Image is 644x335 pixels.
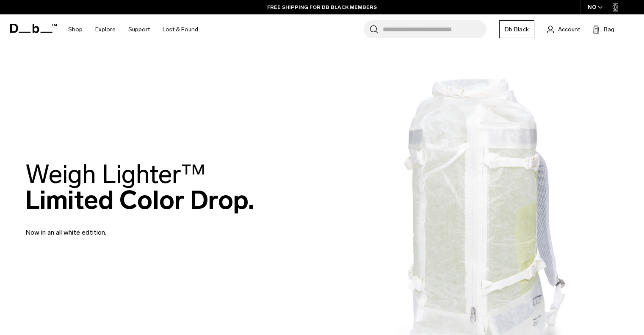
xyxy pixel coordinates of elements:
span: Bag [604,25,614,34]
a: FREE SHIPPING FOR DB BLACK MEMBERS [267,3,377,11]
span: Weigh Lighter™ [25,159,206,190]
a: Shop [68,14,83,44]
p: Now in an all white edtition. [25,217,229,238]
a: Support [128,14,150,44]
a: Explore [95,14,116,44]
a: Db Black [499,20,534,38]
nav: Main Navigation [62,14,205,44]
h2: Limited Color Drop. [25,161,254,213]
span: Account [558,25,580,34]
button: Bag [593,24,614,34]
a: Account [547,24,580,34]
a: Lost & Found [163,14,198,44]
